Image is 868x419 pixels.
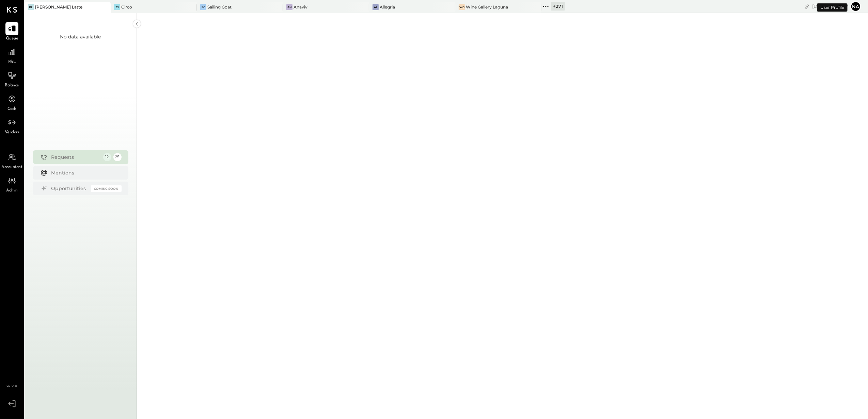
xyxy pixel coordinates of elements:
div: User Profile [817,3,848,12]
div: + 271 [551,2,565,11]
a: Balance [0,69,23,89]
div: SG [200,4,206,10]
div: BL [28,4,34,10]
div: No data available [60,33,101,40]
span: Vendors [5,130,19,136]
span: Balance [5,83,19,89]
a: Queue [0,22,23,42]
a: Admin [0,174,23,194]
a: Vendors [0,116,23,136]
div: Anaviv [294,4,307,10]
span: Accountant [2,164,22,170]
span: Queue [6,36,18,42]
div: Opportunities [51,185,88,192]
a: Accountant [0,151,23,170]
div: copy link [804,3,810,10]
div: [DATE] [812,3,849,10]
span: Admin [6,188,18,194]
span: P&L [8,59,16,65]
div: Allegria [380,4,395,10]
a: Cash [0,93,23,112]
div: 25 [113,153,122,161]
div: Coming Soon [91,185,122,192]
div: 12 [103,153,111,161]
span: Cash [7,106,16,112]
div: Mentions [51,169,118,176]
a: P&L [0,46,23,65]
div: Requests [51,154,100,161]
div: An [286,4,293,10]
div: Ci [114,4,120,10]
div: Circo [121,4,132,10]
div: [PERSON_NAME] Latte [35,4,82,10]
div: Sailing Goat [207,4,232,10]
button: Na [850,1,861,12]
div: Wine Gallery Laguna [466,4,508,10]
div: WG [459,4,465,10]
div: Al [373,4,379,10]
